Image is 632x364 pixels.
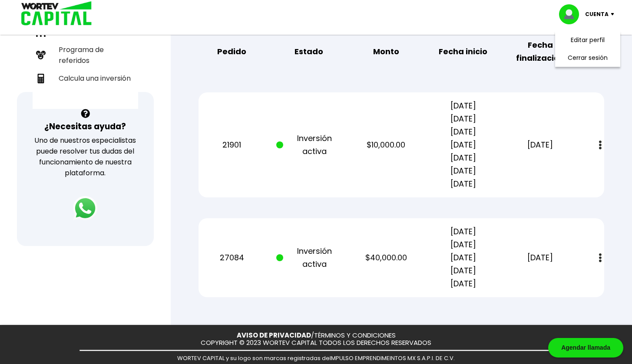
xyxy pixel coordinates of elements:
[276,245,341,271] p: Inversión activa
[609,13,620,16] img: icon-down
[430,225,495,290] p: [DATE] [DATE] [DATE] [DATE] [DATE]
[508,138,572,151] p: [DATE]
[373,45,399,58] b: Monto
[508,39,572,65] b: Fecha finalización
[585,8,609,21] p: Cuenta
[439,45,487,58] b: Fecha inicio
[33,69,138,87] a: Calcula una inversión
[508,251,572,264] p: [DATE]
[217,45,246,58] b: Pedido
[199,251,264,264] p: 27084
[199,138,264,151] p: 21901
[571,36,605,45] a: Editar perfil
[44,120,126,133] h3: ¿Necesitas ayuda?
[177,354,455,362] span: WORTEV CAPITAL y su logo son marcas registradas de IMPULSO EMPRENDIMEINTOS MX S.A.P.I. DE C.V.
[237,331,311,340] a: AVISO DE PRIVACIDAD
[276,132,341,158] p: Inversión activa
[314,331,396,340] a: TÉRMINOS Y CONDICIONES
[28,135,142,178] p: Uno de nuestros especialistas puede resolver tus dudas del funcionamiento de nuestra plataforma.
[33,41,138,69] a: Programa de referidos
[201,339,431,347] p: COPYRIGHT © 2023 WORTEV CAPITAL TODOS LOS DERECHOS RESERVADOS
[548,338,623,357] div: Agendar llamada
[354,138,418,151] p: $10,000.00
[36,74,46,83] img: calculadora-icon.17d418c4.svg
[237,332,396,339] p: /
[354,251,418,264] p: $40,000.00
[294,45,323,58] b: Estado
[430,99,495,190] p: [DATE] [DATE] [DATE] [DATE] [DATE] [DATE] [DATE]
[36,50,46,60] img: recomiendanos-icon.9b8e9327.svg
[73,196,97,220] img: logos_whatsapp-icon.242b2217.svg
[553,49,622,67] li: Cerrar sesión
[559,4,585,24] img: profile-image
